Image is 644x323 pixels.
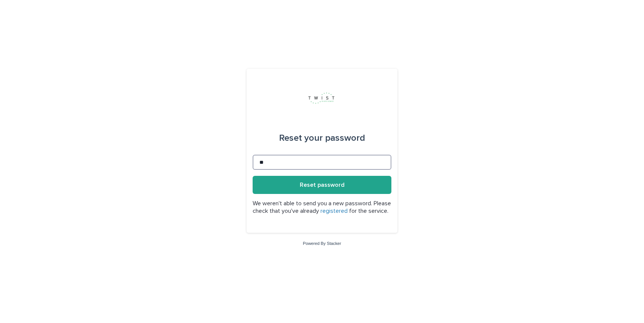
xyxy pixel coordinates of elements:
p: We weren't able to send you a new password. Please check that you've already for the service. [253,200,391,214]
span: Reset password [300,182,345,188]
button: Reset password [253,176,391,194]
a: registered [320,208,348,214]
a: Powered By Stacker [303,241,341,246]
div: Reset your password [279,128,365,149]
img: zK1b87TRRSSy4lfKuX2T [301,87,342,109]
